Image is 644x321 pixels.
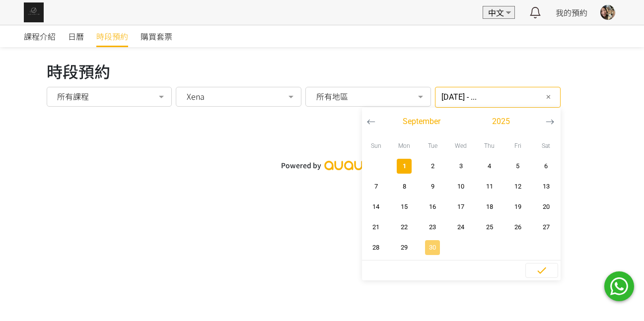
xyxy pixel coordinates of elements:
button: 30 [419,237,447,257]
span: 13 [535,182,557,192]
span: 1 [393,161,416,171]
button: 15 [390,196,419,217]
span: 6 [535,161,557,171]
div: Sat [532,135,560,156]
span: 10 [450,182,472,192]
span: 5 [506,161,529,171]
div: Wed [447,135,475,156]
button: 2 [419,156,447,176]
span: 所有課程 [57,91,89,101]
button: 20 [532,196,560,217]
div: Mon [390,135,419,156]
span: September [403,116,440,128]
span: ✕ [546,92,551,102]
span: 2 [422,161,444,171]
button: 22 [390,217,419,237]
button: 2025 [461,114,541,129]
button: 27 [532,217,560,237]
button: 10 [447,176,475,196]
span: 11 [478,182,501,192]
a: 購買套票 [141,25,172,47]
span: 7 [365,182,387,192]
span: 購買套票 [141,30,172,42]
button: 18 [475,196,503,217]
div: Tue [419,135,447,156]
span: 23 [422,222,444,232]
span: 21 [365,222,387,232]
button: 29 [390,237,419,257]
button: 4 [475,156,503,176]
button: 7 [362,176,390,196]
span: 16 [422,202,444,212]
span: 17 [450,202,472,212]
span: 29 [393,243,416,253]
button: 23 [419,217,447,237]
button: 19 [503,196,532,217]
button: 1 [390,156,419,176]
div: Fri [503,135,532,156]
span: 8 [393,182,416,192]
button: 9 [419,176,447,196]
span: Xena [187,91,205,101]
input: 篩選日期 [435,87,561,108]
span: 18 [478,202,501,212]
span: 26 [506,222,529,232]
span: 30 [422,243,444,253]
button: 25 [475,217,503,237]
span: 14 [365,202,387,212]
span: 27 [535,222,557,232]
button: 21 [362,217,390,237]
span: 12 [506,182,529,192]
button: 8 [390,176,419,196]
span: 時段預約 [96,30,128,42]
button: 12 [503,176,532,196]
span: 15 [393,202,416,212]
button: 3 [447,156,475,176]
span: 課程介紹 [24,30,56,42]
button: 24 [447,217,475,237]
a: 日曆 [68,25,84,47]
span: 2025 [492,116,510,128]
button: 28 [362,237,390,257]
span: 9 [422,182,444,192]
div: Thu [475,135,503,156]
span: 3 [450,161,472,171]
button: 11 [475,176,503,196]
span: 20 [535,202,557,212]
button: 26 [503,217,532,237]
button: 16 [419,196,447,217]
button: 5 [503,156,532,176]
span: 28 [365,243,387,253]
button: 14 [362,196,390,217]
span: 4 [478,161,501,171]
span: 所有地區 [316,91,348,101]
a: 課程介紹 [24,25,56,47]
a: 時段預約 [96,25,128,47]
span: 25 [478,222,501,232]
span: 24 [450,222,472,232]
button: September [382,114,461,129]
span: 日曆 [68,30,84,42]
span: 22 [393,222,416,232]
button: 6 [532,156,560,176]
div: Sun [362,135,390,156]
img: img_61c0148bb0266 [24,2,44,22]
button: 13 [532,176,560,196]
button: 17 [447,196,475,217]
button: ✕ [543,91,555,103]
div: 時段預約 [47,59,598,83]
span: 19 [506,202,529,212]
a: 我的預約 [556,6,587,18]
